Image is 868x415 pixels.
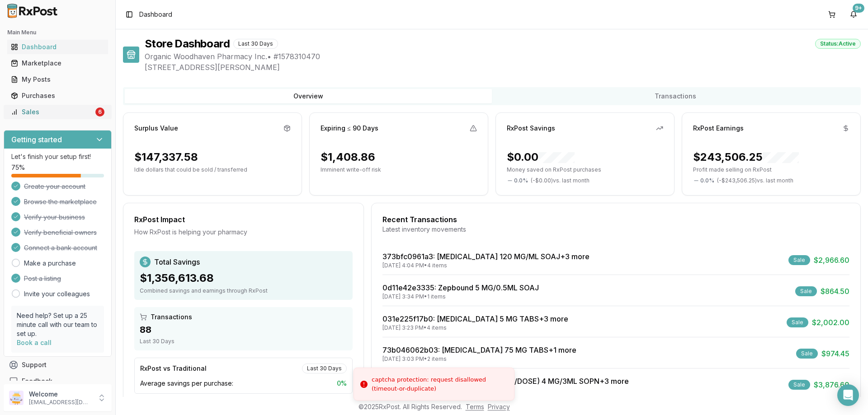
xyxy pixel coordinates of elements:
[151,312,192,322] span: Transactions
[4,89,112,103] button: Purchases
[337,379,347,388] span: 0 %
[11,134,62,145] h3: Getting started
[507,150,575,164] div: $0.00
[488,403,510,410] a: Privacy
[134,214,353,225] div: RxPost Impact
[382,355,576,363] div: [DATE] 3:03 PM • 2 items
[17,339,52,346] a: Book a call
[11,107,94,117] div: Sales
[382,293,539,300] div: [DATE] 3:34 PM • 1 items
[693,166,849,173] p: Profit made selling on RxPost
[821,348,849,359] span: $974.45
[95,107,104,117] div: 6
[125,89,492,103] button: Overview
[4,4,61,18] img: RxPost Logo
[821,286,849,297] span: $864.50
[11,75,104,84] div: My Posts
[7,71,108,88] a: My Posts
[4,105,112,119] button: Sales6
[815,39,861,49] div: Status: Active
[853,4,864,13] div: 9+
[140,338,347,345] div: Last 30 Days
[24,228,97,237] span: Verify beneficial owners
[24,274,61,283] span: Post a listing
[7,88,108,104] a: Purchases
[7,39,108,55] a: Dashboard
[382,283,539,292] a: 0d11e42e3335: Zepbound 5 MG/0.5ML SOAJ
[4,373,112,389] button: Feedback
[145,62,861,73] span: [STREET_ADDRESS][PERSON_NAME]
[134,166,291,173] p: Idle dollars that could be sold / transferred
[140,287,347,294] div: Combined savings and earnings through RxPost
[787,317,808,327] div: Sale
[134,150,198,164] div: $147,337.58
[382,345,576,354] a: 73b046062b03: [MEDICAL_DATA] 75 MG TABS+1 more
[372,375,507,393] div: captcha protection: request disallowed (timeout-or-duplicate)
[7,29,108,36] h2: Main Menu
[134,228,353,237] div: How RxPost is helping your pharmacy
[693,150,799,164] div: $243,506.25
[7,55,108,71] a: Marketplace
[717,177,793,184] span: ( - $243,506.25 ) vs. last month
[4,72,112,87] button: My Posts
[700,177,714,184] span: 0.0 %
[382,225,849,234] div: Latest inventory movements
[11,152,104,161] p: Let's finish your setup first!
[233,39,278,49] div: Last 30 Days
[140,364,207,373] div: RxPost vs Traditional
[11,163,25,172] span: 75 %
[140,323,347,336] div: 88
[9,391,24,405] img: User avatar
[24,182,85,191] span: Create your account
[321,124,378,133] div: Expiring ≤ 90 Days
[154,256,200,267] span: Total Savings
[24,213,85,222] span: Verify your business
[29,390,92,399] p: Welcome
[382,324,568,331] div: [DATE] 3:23 PM • 4 items
[382,214,849,225] div: Recent Transactions
[11,42,104,51] div: Dashboard
[812,317,849,328] span: $2,002.00
[321,166,477,173] p: Imminent write-off risk
[22,377,52,386] span: Feedback
[814,379,849,390] span: $3,876.60
[382,252,590,261] a: 373bfc0961a3: [MEDICAL_DATA] 120 MG/ML SOAJ+3 more
[4,357,112,373] button: Support
[134,124,178,133] div: Surplus Value
[145,51,861,62] span: Organic Woodhaven Pharmacy Inc. • # 1578310470
[693,124,744,133] div: RxPost Earnings
[24,259,76,268] a: Make a purchase
[796,349,818,359] div: Sale
[466,403,484,410] a: Terms
[17,311,99,338] p: Need help? Set up a 25 minute call with our team to set up.
[24,243,97,252] span: Connect a bank account
[507,124,555,133] div: RxPost Savings
[11,91,104,100] div: Purchases
[321,150,375,164] div: $1,408.86
[24,197,97,206] span: Browse the marketplace
[814,255,849,266] span: $2,966.60
[145,37,230,51] h1: Store Dashboard
[788,255,810,265] div: Sale
[514,177,528,184] span: 0.0 %
[507,166,663,173] p: Money saved on RxPost purchases
[4,56,112,70] button: Marketplace
[24,289,90,298] a: Invite your colleagues
[531,177,590,184] span: ( - $0.00 ) vs. last month
[11,59,104,68] div: Marketplace
[795,286,817,296] div: Sale
[140,379,233,388] span: Average savings per purchase:
[302,364,347,373] div: Last 30 Days
[492,89,859,103] button: Transactions
[4,40,112,54] button: Dashboard
[382,262,590,269] div: [DATE] 4:04 PM • 4 items
[139,10,172,19] span: Dashboard
[7,104,108,120] a: Sales6
[788,380,810,390] div: Sale
[382,314,568,323] a: 031e225f17b0: [MEDICAL_DATA] 5 MG TABS+3 more
[837,384,859,406] div: Open Intercom Messenger
[29,399,92,406] p: [EMAIL_ADDRESS][DOMAIN_NAME]
[846,7,861,22] button: 9+
[140,271,347,285] div: $1,356,613.68
[139,10,172,19] nav: breadcrumb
